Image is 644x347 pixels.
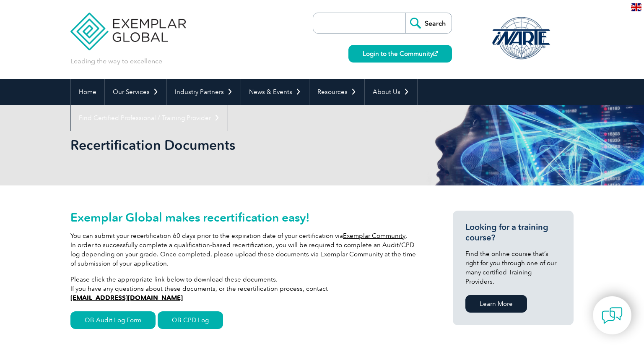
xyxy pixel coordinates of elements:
[70,211,423,224] h2: Exemplar Global makes recertification easy!
[158,311,223,329] a: QB CPD Log
[70,138,423,152] h2: Recertification Documents
[70,275,423,303] p: Please click the appropriate link below to download these documents. If you have any questions ab...
[70,294,183,302] a: [EMAIL_ADDRESS][DOMAIN_NAME]
[71,105,228,131] a: Find Certified Professional / Training Provider
[365,79,417,105] a: About Us
[405,13,452,33] input: Search
[167,79,241,105] a: Industry Partners
[343,232,405,240] a: Exemplar Community
[465,295,527,313] a: Learn More
[70,231,423,268] p: You can submit your recertification 60 days prior to the expiration date of your certification vi...
[348,45,452,63] a: Login to the Community
[309,79,364,105] a: Resources
[433,51,438,56] img: open_square.png
[71,79,104,105] a: Home
[465,249,561,286] p: Find the online course that’s right for you through one of our many certified Training Providers.
[631,3,641,11] img: en
[602,305,623,326] img: contact-chat.png
[241,79,309,105] a: News & Events
[465,222,561,243] h3: Looking for a training course?
[105,79,166,105] a: Our Services
[70,311,156,329] a: QB Audit Log Form
[70,57,162,66] p: Leading the way to excellence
